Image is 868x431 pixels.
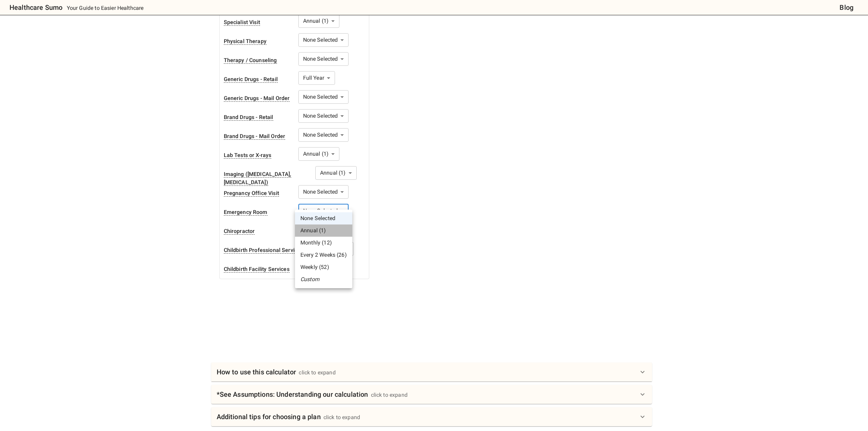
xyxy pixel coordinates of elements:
[295,273,352,286] li: Custom
[295,212,352,224] li: None Selected
[295,237,352,249] li: Monthly (12)
[295,261,352,273] li: Weekly (52)
[295,249,352,261] li: Every 2 Weeks (26)
[295,224,352,237] li: Annual (1)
